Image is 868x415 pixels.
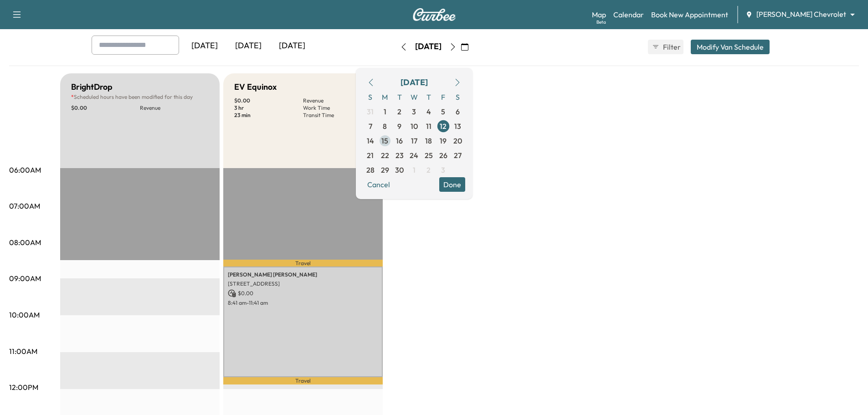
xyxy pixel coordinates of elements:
div: [DATE] [226,36,270,56]
p: 3 hr [234,104,303,112]
span: 16 [396,135,403,146]
span: 14 [367,135,374,146]
div: [DATE] [415,41,442,52]
p: 07:00AM [9,200,40,211]
span: 3 [441,164,445,175]
span: Filter [663,41,679,52]
div: [DATE] [270,36,314,56]
p: [STREET_ADDRESS] [228,280,378,287]
p: 10:00AM [9,309,40,320]
p: 09:00AM [9,273,41,284]
span: 9 [397,121,401,132]
span: 8 [383,121,387,132]
a: Calendar [613,9,644,20]
p: 23 min [234,112,303,119]
p: 08:00AM [9,237,41,248]
span: 1 [384,106,386,117]
span: 28 [366,164,375,175]
a: Book New Appointment [651,9,728,20]
p: Revenue [303,97,372,104]
button: Cancel [363,177,394,192]
span: S [363,90,378,104]
span: 24 [410,150,418,161]
h5: BrightDrop [71,81,113,93]
span: 31 [367,106,374,117]
span: 1 [413,164,416,175]
p: Scheduled hours have been modified for this day [71,93,209,101]
span: M [378,90,392,104]
p: [PERSON_NAME] [PERSON_NAME] [228,271,378,278]
span: 21 [367,150,374,161]
span: 5 [441,106,445,117]
p: Revenue [140,104,209,112]
span: T [392,90,407,104]
span: 2 [397,106,401,117]
span: 13 [454,121,461,132]
span: 17 [411,135,417,146]
p: 11:00AM [9,346,37,357]
p: 12:00PM [9,382,38,393]
span: 12 [440,121,447,132]
p: Travel [223,377,383,384]
span: 29 [381,164,389,175]
button: Done [439,177,465,192]
span: 15 [381,135,388,146]
p: 06:00AM [9,164,41,175]
p: $ 0.00 [71,104,140,112]
h5: EV Equinox [234,81,277,93]
span: 6 [456,106,460,117]
p: $ 0.00 [228,289,378,297]
span: 30 [395,164,404,175]
span: 26 [439,150,447,161]
span: 20 [453,135,462,146]
span: 19 [440,135,447,146]
span: W [407,90,421,104]
p: Transit Time [303,112,372,119]
span: 22 [381,150,389,161]
span: 18 [425,135,432,146]
span: 25 [425,150,433,161]
p: Work Time [303,104,372,112]
div: [DATE] [401,76,428,89]
span: 23 [395,150,404,161]
div: Beta [596,19,606,26]
span: 2 [426,164,431,175]
span: 4 [426,106,431,117]
span: F [436,90,451,104]
div: [DATE] [183,36,226,56]
span: S [451,90,465,104]
span: 27 [454,150,462,161]
span: 10 [411,121,418,132]
p: 8:41 am - 11:41 am [228,299,378,307]
span: 11 [426,121,431,132]
span: 7 [369,121,372,132]
button: Modify Van Schedule [691,40,770,54]
span: [PERSON_NAME] Chevrolet [756,9,846,20]
button: Filter [648,40,683,54]
p: Travel [223,260,383,266]
a: MapBeta [592,9,606,20]
span: 3 [412,106,416,117]
img: Curbee Logo [412,8,456,21]
p: $ 0.00 [234,97,303,104]
span: T [421,90,436,104]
